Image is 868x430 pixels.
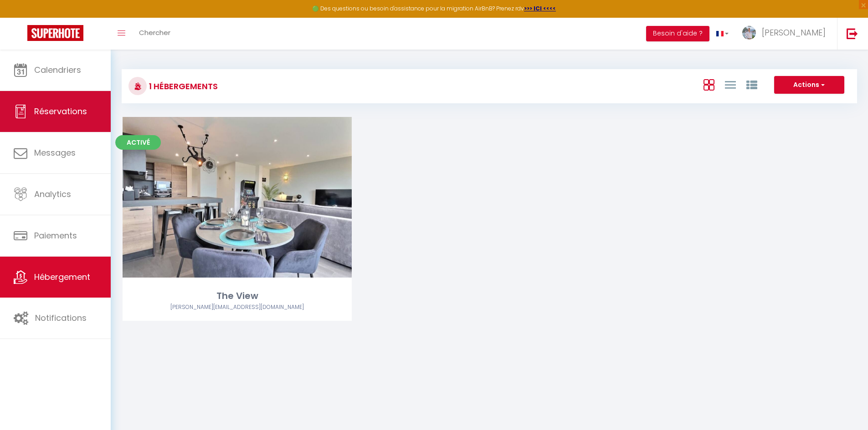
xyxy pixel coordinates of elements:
[147,76,218,96] h3: 1 Hébergements
[762,27,826,38] span: [PERSON_NAME]
[847,28,858,39] img: logout
[123,303,352,312] div: Airbnb
[704,77,714,92] a: Vue en Box
[139,28,170,37] span: Chercher
[34,64,81,76] span: Calendriers
[34,230,77,241] span: Paiements
[115,135,161,150] span: Activé
[725,77,736,92] a: Vue en Liste
[34,106,87,117] span: Réservations
[646,26,709,41] button: Besoin d'aide ?
[34,147,76,158] span: Messages
[774,76,844,94] button: Actions
[27,25,83,41] img: Super Booking
[735,18,837,50] a: ... [PERSON_NAME]
[35,312,87,324] span: Notifications
[132,18,177,50] a: Chercher
[524,5,556,12] a: >>> ICI <<<<
[34,271,90,283] span: Hébergement
[746,77,757,92] a: Vue par Groupe
[34,188,71,200] span: Analytics
[123,289,352,303] div: The View
[742,26,756,40] img: ...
